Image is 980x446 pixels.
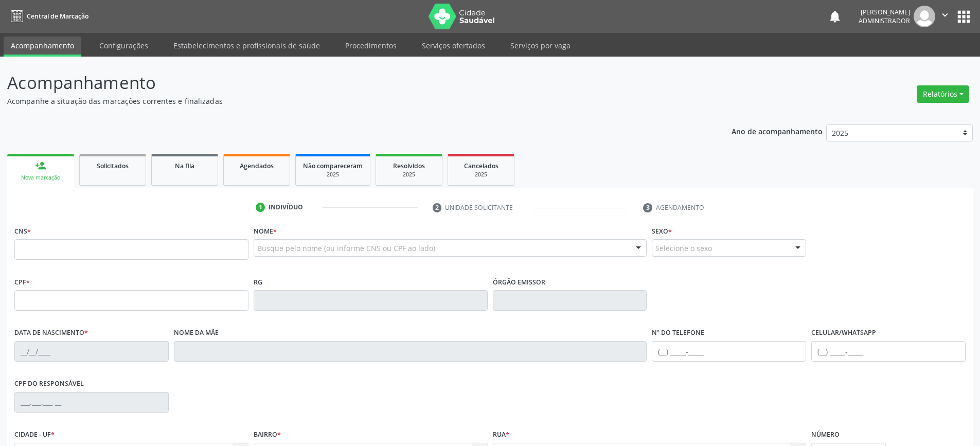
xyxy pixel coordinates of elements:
[732,124,823,137] p: Ano de acompanhamento
[14,274,30,290] label: CPF
[955,8,973,26] button: apps
[14,392,169,413] input: ___.___.___-__
[655,243,712,254] span: Selecione o sexo
[652,223,672,239] label: Sexo
[254,274,262,290] label: RG
[254,427,281,443] label: Bairro
[652,325,704,341] label: Nº do Telefone
[14,174,67,182] div: Nova marcação
[859,8,910,16] div: [PERSON_NAME]
[7,96,683,106] p: Acompanhe a situação das marcações correntes e finalizadas
[35,160,46,171] div: person_add
[811,325,876,341] label: Celular/WhatsApp
[7,70,683,96] p: Acompanhamento
[383,171,435,179] div: 2025
[917,85,969,103] button: Relatórios
[14,325,88,341] label: Data de nascimento
[859,16,910,25] span: Administrador
[338,37,404,55] a: Procedimentos
[393,162,425,170] span: Resolvidos
[256,203,265,212] div: 1
[14,223,31,239] label: CNS
[92,37,155,55] a: Configurações
[493,427,509,443] label: Rua
[14,376,84,392] label: CPF do responsável
[455,171,507,179] div: 2025
[166,37,327,55] a: Estabelecimentos e profissionais de saúde
[257,243,435,254] span: Busque pelo nome (ou informe CNS ou CPF ao lado)
[303,162,363,170] span: Não compareceram
[303,171,363,179] div: 2025
[415,37,492,55] a: Serviços ofertados
[14,341,169,362] input: __/__/____
[939,9,951,21] i: 
[97,162,129,170] span: Solicitados
[4,37,81,57] a: Acompanhamento
[27,12,88,21] span: Central de Marcação
[811,341,966,362] input: (__) _____-_____
[240,162,274,170] span: Agendados
[914,6,935,27] img: img
[935,6,955,27] button: 
[174,325,219,341] label: Nome da mãe
[811,427,840,443] label: Número
[652,341,806,362] input: (__) _____-_____
[828,9,842,24] button: notifications
[254,223,277,239] label: Nome
[503,37,578,55] a: Serviços por vaga
[175,162,194,170] span: Na fila
[493,274,545,290] label: Órgão emissor
[269,203,303,212] div: Indivíduo
[7,8,88,25] a: Central de Marcação
[464,162,498,170] span: Cancelados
